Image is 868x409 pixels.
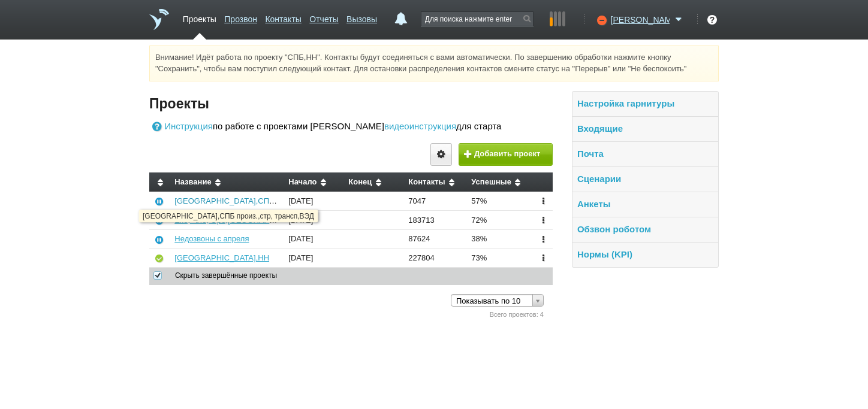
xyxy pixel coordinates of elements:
div: Конец [348,178,399,187]
div: Контакты [408,178,462,187]
span: Скрыть завершённые проекты [164,271,277,280]
td: [DATE] [284,229,344,249]
span: Показывать по 10 [456,295,528,307]
div: по работе с проектами [PERSON_NAME] для старта [149,120,553,134]
h4: Проекты [149,94,553,113]
a: Почта [577,149,604,159]
div: ? [707,15,717,25]
div: Успешные [471,178,528,187]
a: Инструкция [149,120,213,134]
td: 73% [467,249,533,268]
a: Недозвоны с апреля [174,234,249,243]
a: Прозвон [224,8,257,26]
a: На главную [149,9,169,30]
div: Название [174,178,279,187]
button: Добавить проект [459,143,553,166]
td: [DATE] [284,192,344,210]
span: [PERSON_NAME] [611,14,670,26]
a: Входящие [577,123,623,134]
td: 57% [467,192,533,210]
a: Екб, Члб, Орб,[GEOGRAPHIC_DATA],[GEOGRAPHIC_DATA], [GEOGRAPHIC_DATA], [174,216,480,225]
td: [DATE] [284,249,344,268]
a: Проекты [183,8,216,26]
div: Внимание! Идёт работа по проекту "СПБ,НН". Контакты будут соединяться с вами автоматически. По за... [149,46,719,81]
a: Нормы (KPI) [577,249,632,259]
a: Вызовы [346,8,377,26]
a: Сценарии [577,174,621,184]
td: 38% [467,229,533,249]
a: [PERSON_NAME] [611,13,686,25]
td: 87624 [404,229,467,249]
a: Анкеты [577,199,611,209]
a: [GEOGRAPHIC_DATA],НН [174,253,269,262]
a: Отчеты [309,8,338,26]
a: [GEOGRAPHIC_DATA],СПБ произ.,стр, трансп,ВЭД [174,196,360,205]
td: 227804 [404,249,467,268]
a: Обзвон роботом [577,224,651,234]
span: Всего проектов: 4 [490,311,544,318]
div: Начало [288,178,339,187]
a: Контакты [265,8,301,26]
a: Показывать по 10 [451,294,544,307]
a: видеоинструкция [384,120,456,134]
td: 183713 [404,210,467,229]
input: Для поиска нажмите enter [421,12,533,26]
td: 7047 [404,192,467,210]
a: Настройка гарнитуры [577,98,674,108]
td: [DATE] [284,210,344,229]
td: 72% [467,210,533,229]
